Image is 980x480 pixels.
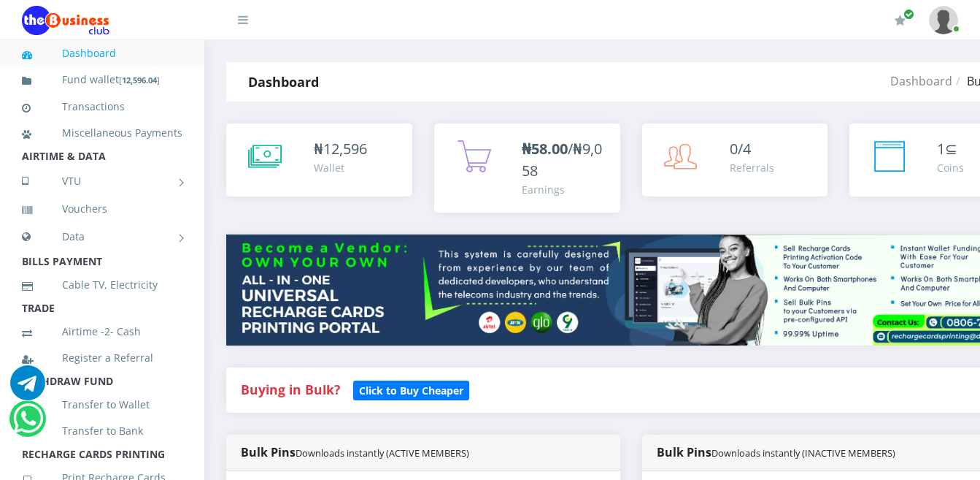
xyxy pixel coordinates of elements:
[22,6,109,35] img: Logo
[890,73,952,89] a: Dashboard
[22,37,182,70] a: Dashboard
[22,192,182,226] a: Vouchers
[730,160,774,175] div: Referrals
[522,139,568,159] b: ₦58.00
[522,139,602,180] span: /₦9,058
[895,15,906,26] i: Renew/Upgrade Subscription
[296,446,469,460] small: Downloads instantly (ACTIVE MEMBERS)
[434,123,620,213] a: ₦58.00/₦9,058 Earnings
[730,139,751,159] span: 0/4
[937,138,964,160] div: ⊆
[22,63,182,97] a: Fund wallet[12,596.04]
[642,123,828,197] a: 0/4 Referrals
[353,381,469,398] a: Click to Buy Cheaper
[22,116,182,150] a: Miscellaneous Payments
[711,446,895,460] small: Downloads instantly (INACTIVE MEMBERS)
[359,384,463,397] b: Click to Buy Cheaper
[10,376,45,400] a: Chat for support
[122,75,157,85] b: 12,596.04
[22,163,182,199] a: VTU
[929,6,958,34] img: User
[241,444,469,460] strong: Bulk Pins
[314,160,367,175] div: Wallet
[522,182,606,197] div: Earnings
[226,123,412,197] a: ₦12,596 Wallet
[22,315,182,348] a: Airtime -2- Cash
[323,139,367,159] span: 12,596
[248,73,319,91] strong: Dashboard
[13,412,43,436] a: Chat for support
[22,90,182,123] a: Transactions
[241,381,340,398] strong: Buying in Bulk?
[937,160,964,175] div: Coins
[22,268,182,302] a: Cable TV, Electricity
[937,139,945,159] span: 1
[119,75,160,85] small: [ ]
[657,444,895,460] strong: Bulk Pins
[22,218,182,255] a: Data
[314,138,367,160] div: ₦
[22,341,182,375] a: Register a Referral
[903,9,914,20] span: Renew/Upgrade Subscription
[22,414,182,448] a: Transfer to Bank
[22,388,182,422] a: Transfer to Wallet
